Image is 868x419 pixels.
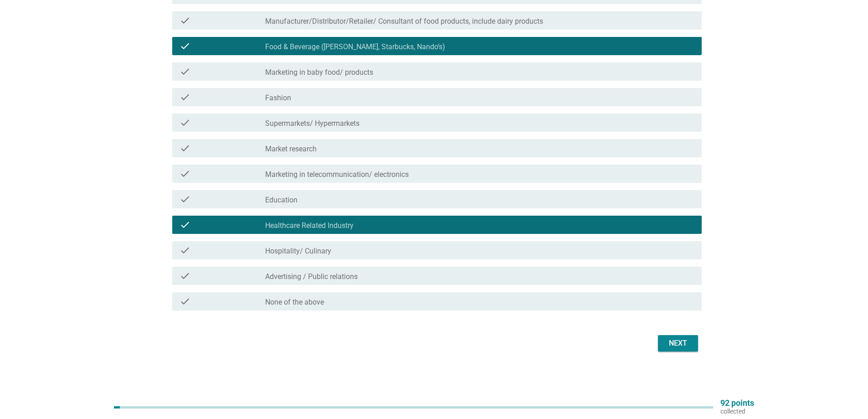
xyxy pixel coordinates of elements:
[180,296,190,307] i: check
[265,272,358,281] label: Advertising / Public relations
[180,117,190,128] i: check
[265,145,317,154] label: Market research
[265,196,298,205] label: Education
[720,399,754,407] p: 92 points
[265,247,331,256] label: Hospitality/ Culinary
[265,17,543,26] label: Manufacturer/Distributor/Retailer/ Consultant of food products, include dairy products
[180,194,190,205] i: check
[658,335,698,352] button: Next
[180,41,190,52] i: check
[665,338,691,349] div: Next
[180,15,190,26] i: check
[180,168,190,179] i: check
[265,119,360,128] label: Supermarkets/ Hypermarkets
[180,66,190,77] i: check
[265,170,409,179] label: Marketing in telecommunication/ electronics
[265,221,354,230] label: Healthcare Related Industry
[180,143,190,154] i: check
[180,219,190,230] i: check
[720,407,754,415] p: collected
[265,93,291,103] label: Fashion
[265,298,324,307] label: None of the above
[265,42,445,52] label: Food & Beverage ([PERSON_NAME], Starbucks, Nando’s)
[265,68,373,77] label: Marketing in baby food/ products
[180,245,190,256] i: check
[180,92,190,103] i: check
[180,270,190,281] i: check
